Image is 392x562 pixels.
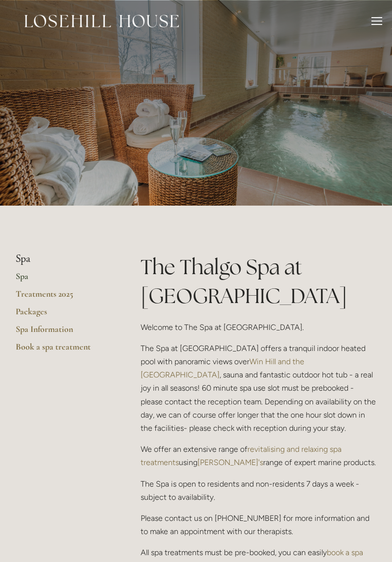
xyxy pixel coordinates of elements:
a: Treatments 2025 [16,288,109,306]
li: Spa [16,253,109,265]
a: Spa [16,271,109,288]
a: Book a spa treatment [16,341,109,359]
p: The Spa is open to residents and non-residents 7 days a week - subject to availability. [141,477,376,504]
p: Welcome to The Spa at [GEOGRAPHIC_DATA]. [141,321,376,334]
a: [PERSON_NAME]'s [197,458,263,467]
p: We offer an extensive range of using range of expert marine products. [141,443,376,469]
p: Please contact us on [PHONE_NUMBER] for more information and to make an appointment with our ther... [141,512,376,538]
a: Spa Information [16,324,109,341]
a: Packages [16,306,109,324]
p: The Spa at [GEOGRAPHIC_DATA] offers a tranquil indoor heated pool with panoramic views over , sau... [141,342,376,435]
img: Losehill House [24,15,179,27]
h1: The Thalgo Spa at [GEOGRAPHIC_DATA] [141,253,376,310]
